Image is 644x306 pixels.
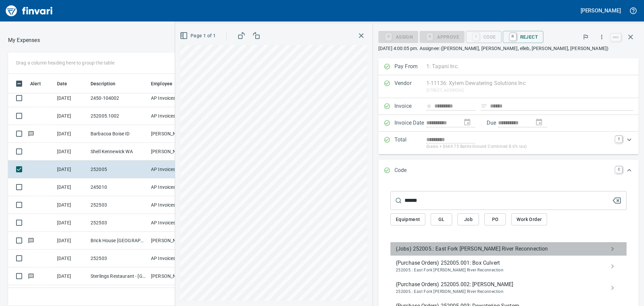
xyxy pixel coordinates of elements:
div: Assign [378,34,418,39]
button: Job [458,213,479,226]
td: [DATE] [54,285,88,303]
td: [PERSON_NAME] [148,267,199,285]
p: Total [394,136,426,150]
td: [DATE] [54,214,88,232]
p: Code [394,166,426,175]
td: [PERSON_NAME] [148,285,199,303]
td: [DATE] [54,107,88,125]
span: Date [57,80,76,88]
span: Alert [30,80,41,88]
td: [DATE] [54,232,88,250]
td: AP Invoices [148,107,199,125]
td: [PERSON_NAME] [148,125,199,143]
div: (Jobs) 252005.: East Fork [PERSON_NAME] River Reconnection [390,242,627,256]
p: My Expenses [8,36,40,44]
span: Date [57,80,67,88]
p: [DATE] 4:00:05 pm. Assignee: ([PERSON_NAME], [PERSON_NAME], elleb, [PERSON_NAME], [PERSON_NAME]) [378,45,639,52]
div: Expand [378,132,639,154]
span: (Purchase Orders) 252005.002: [PERSON_NAME] [396,280,610,289]
td: AP Invoices [148,161,199,178]
td: [DATE] [54,161,88,178]
td: AP Invoices [148,250,199,267]
span: Alert [30,80,50,88]
button: GL [431,213,452,226]
h5: [PERSON_NAME] [581,7,621,14]
div: Expand [378,160,639,182]
span: Equipment [396,215,420,224]
span: Employee [151,80,172,88]
td: [PERSON_NAME] [148,143,199,161]
button: Work Order [511,213,547,226]
td: Barbacoa Boise ID [88,125,148,143]
span: Has messages [28,131,35,136]
span: (Jobs) 252005.: East Fork [PERSON_NAME] River Reconnection [396,245,610,253]
div: Coding Required [420,34,465,39]
nav: breadcrumb [8,36,40,44]
td: [DATE] [54,196,88,214]
a: T [615,136,622,142]
td: Shell Kennewick WA [88,143,148,161]
td: Shell Kennewick WA [88,285,148,303]
td: AP Invoices [148,196,199,214]
div: (Purchase Orders) 252005.002: [PERSON_NAME]252005.: East Fork [PERSON_NAME] River Reconnection [390,277,627,299]
td: [DATE] [54,267,88,285]
img: Finvari [4,3,54,19]
td: 252005 [88,161,148,178]
td: [PERSON_NAME] [148,232,199,250]
p: (basis + $669.75 Battle Ground Combined 8.6% tax) [426,143,611,150]
span: Has messages [28,274,35,278]
span: Close invoice [609,29,639,45]
td: [DATE] [54,143,88,161]
p: Drag a column heading here to group the table [16,59,114,66]
span: Employee [151,80,181,88]
span: Description [91,80,124,88]
td: 252005.1002 [88,107,148,125]
td: 252503 [88,214,148,232]
td: [DATE] [54,250,88,267]
td: 2450-104002 [88,89,148,107]
span: Work Order [517,215,542,224]
button: RReject [503,31,543,43]
button: Page 1 of 1 [178,30,218,42]
td: [DATE] [54,125,88,143]
span: 252005.: East Fork [PERSON_NAME] River Reconnection [396,267,610,274]
a: R [510,33,516,40]
td: 252503 [88,250,148,267]
span: Reject [508,31,538,43]
button: Equipment [390,213,426,226]
span: (Purchase Orders) 252005.001: Box Culvert [396,259,610,267]
span: PO [490,215,500,224]
td: [DATE] [54,89,88,107]
button: Flag [578,30,593,44]
td: AP Invoices [148,214,199,232]
td: Brick House [GEOGRAPHIC_DATA] [GEOGRAPHIC_DATA] [88,232,148,250]
button: More [594,30,609,44]
a: esc [611,34,621,41]
button: [PERSON_NAME] [579,5,623,16]
span: Page 1 of 1 [181,32,216,40]
td: [DATE] [54,178,88,196]
span: Job [463,215,474,224]
button: PO [484,213,506,226]
a: C [615,166,622,173]
span: 252005.: East Fork [PERSON_NAME] River Reconnection [396,289,610,295]
td: Sterlings Restaurant - [GEOGRAPHIC_DATA] [GEOGRAPHIC_DATA] [88,267,148,285]
div: (Purchase Orders) 252005.001: Box Culvert252005.: East Fork [PERSON_NAME] River Reconnection [390,256,627,277]
td: AP Invoices [148,178,199,196]
span: Description [91,80,116,88]
span: GL [436,215,447,224]
td: 252503 [88,196,148,214]
td: AP Invoices [148,89,199,107]
td: 245010 [88,178,148,196]
span: Has messages [28,238,35,243]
